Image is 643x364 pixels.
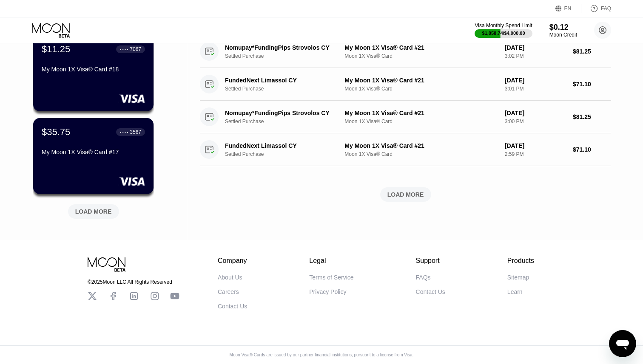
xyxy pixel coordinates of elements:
[387,191,424,198] div: LOAD MORE
[416,288,445,295] div: Contact Us
[475,23,532,28] div: Visa Monthly Spend Limit
[601,6,611,11] div: FAQ
[218,288,239,295] div: Careers
[344,119,498,124] div: Moon 1X Visa® Card
[507,288,523,295] div: Learn
[416,274,431,281] div: FAQs
[225,142,340,149] div: FundedNext Limassol CY
[482,31,525,36] div: $1,858.74 / $4,000.00
[505,86,566,92] div: 3:01 PM
[573,113,611,120] div: $81.25
[507,274,529,281] div: Sitemap
[200,101,611,133] div: Nomupay*FundingPips Strovolos CYSettled PurchaseMy Moon 1X Visa® Card #21Moon 1X Visa® Card[DATE]...
[218,274,242,281] div: About Us
[200,133,611,166] div: FundedNext Limassol CYSettled PurchaseMy Moon 1X Visa® Card #21Moon 1X Visa® Card[DATE]2:59 PM$71.10
[62,201,125,219] div: LOAD MORE
[200,35,611,68] div: Nomupay*FundingPips Strovolos CYSettled PurchaseMy Moon 1X Visa® Card #21Moon 1X Visa® Card[DATE]...
[88,279,179,285] div: © 2025 Moon LLC All Rights Reserved
[344,142,498,149] div: My Moon 1X Visa® Card #21
[75,208,112,215] div: LOAD MORE
[505,110,566,116] div: [DATE]
[33,118,154,194] div: $35.75● ● ● ●3567My Moon 1X Visa® Card #17
[42,149,145,155] div: My Moon 1X Visa® Card #17
[573,81,611,87] div: $71.10
[344,86,498,92] div: Moon 1X Visa® Card
[120,131,128,133] div: ● ● ● ●
[505,151,566,157] div: 2:59 PM
[225,44,340,51] div: Nomupay*FundingPips Strovolos CY
[225,53,349,59] div: Settled Purchase
[309,274,353,281] div: Terms of Service
[507,257,534,265] div: Products
[309,288,346,295] div: Privacy Policy
[555,4,581,13] div: EN
[573,146,611,153] div: $71.10
[564,6,572,11] div: EN
[225,86,349,92] div: Settled Purchase
[475,23,532,38] div: Visa Monthly Spend Limit$1,858.74/$4,000.00
[344,151,498,157] div: Moon 1X Visa® Card
[218,303,247,310] div: Contact Us
[42,66,145,73] div: My Moon 1X Visa® Card #18
[120,48,128,51] div: ● ● ● ●
[505,119,566,124] div: 3:00 PM
[225,119,349,124] div: Settled Purchase
[344,53,498,59] div: Moon 1X Visa® Card
[549,32,577,38] div: Moon Credit
[344,44,498,51] div: My Moon 1X Visa® Card #21
[505,142,566,149] div: [DATE]
[549,23,577,32] div: $0.12
[225,77,340,84] div: FundedNext Limassol CY
[223,353,421,357] div: Moon Visa® Cards are issued by our partner financial institutions, pursuant to a license from Visa.
[200,68,611,101] div: FundedNext Limassol CYSettled PurchaseMy Moon 1X Visa® Card #21Moon 1X Visa® Card[DATE]3:01 PM$71.10
[130,129,141,135] div: 3567
[225,110,340,116] div: Nomupay*FundingPips Strovolos CY
[42,127,70,138] div: $35.75
[42,44,70,55] div: $11.25
[344,110,498,116] div: My Moon 1X Visa® Card #21
[505,44,566,51] div: [DATE]
[200,187,611,202] div: LOAD MORE
[549,23,577,38] div: $0.12Moon Credit
[130,46,141,52] div: 7067
[505,77,566,84] div: [DATE]
[609,330,636,357] iframe: Button to launch messaging window
[505,53,566,59] div: 3:02 PM
[581,4,611,13] div: FAQ
[33,35,154,111] div: $11.25● ● ● ●7067My Moon 1X Visa® Card #18
[573,48,611,55] div: $81.25
[309,257,353,265] div: Legal
[218,257,247,265] div: Company
[225,151,349,157] div: Settled Purchase
[344,77,498,84] div: My Moon 1X Visa® Card #21
[416,257,445,265] div: Support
